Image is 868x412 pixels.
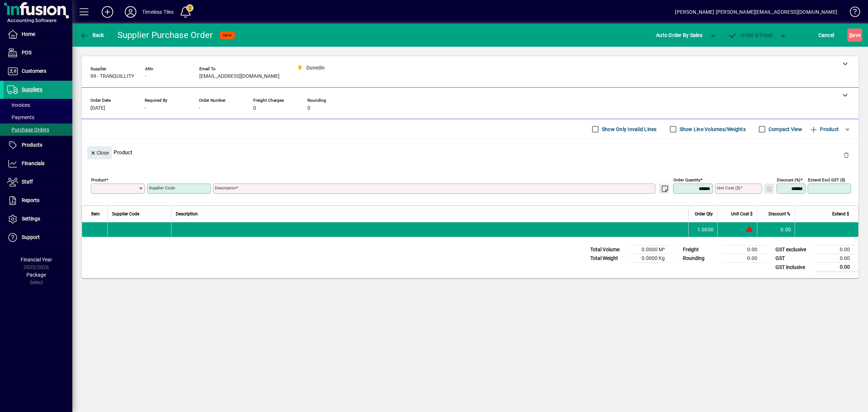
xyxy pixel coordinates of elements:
[26,272,46,278] span: Package
[679,254,723,263] td: Rounding
[678,126,746,133] label: Show Line Volumes/Weights
[22,68,46,74] span: Customers
[838,152,855,158] app-page-header-button: Delete
[587,254,630,263] td: Total Weight
[675,6,837,18] div: [PERSON_NAME] [PERSON_NAME][EMAIL_ADDRESS][DOMAIN_NAME]
[769,210,790,218] span: Discount %
[587,245,630,254] td: Total Volume
[90,147,109,159] span: Close
[112,210,139,218] span: Supplier Code
[22,87,42,92] span: Suppliers
[149,185,175,190] mat-label: Supplier Code
[630,245,673,254] td: 0.0000 M³
[72,29,112,42] app-page-header-button: Back
[7,127,49,133] span: Purchase Orders
[22,50,31,55] span: POS
[849,32,852,38] span: S
[78,29,106,42] button: Back
[253,105,256,111] span: 0
[652,29,706,42] button: Auto Order By Sales
[695,210,713,218] span: Order Qty
[679,245,723,254] td: Freight
[90,73,134,79] span: 99 - TRANQUILLITY
[717,185,740,190] mat-label: Unit Cost ($)
[4,44,72,62] a: POS
[723,245,766,254] td: 0.00
[777,177,800,182] mat-label: Discount (%)
[688,222,717,237] td: 1.0000
[199,73,280,79] span: [EMAIL_ADDRESS][DOMAIN_NAME]
[21,257,52,262] span: Financial Year
[723,254,766,263] td: 0.00
[96,5,119,18] button: Add
[815,245,859,254] td: 0.00
[815,263,859,272] td: 0.00
[832,210,849,218] span: Extend $
[673,177,700,182] mat-label: Order Quantity
[4,99,72,111] a: Invoices
[728,32,773,38] span: Order & Email
[4,25,72,43] a: Home
[4,123,72,136] a: Purchase Orders
[4,136,72,154] a: Products
[22,234,40,240] span: Support
[82,139,859,165] div: Product
[22,142,42,148] span: Products
[767,126,802,133] label: Compact View
[4,192,72,210] a: Reports
[22,179,33,185] span: Staff
[22,160,44,166] span: Financials
[4,62,72,80] a: Customers
[808,177,845,182] mat-label: Extend excl GST ($)
[91,177,106,182] mat-label: Product
[4,173,72,191] a: Staff
[847,29,862,42] button: Save
[85,149,114,156] app-page-header-button: Close
[4,210,72,228] a: Settings
[80,32,104,38] span: Back
[772,263,815,272] td: GST inclusive
[7,114,34,120] span: Payments
[215,185,236,190] mat-label: Description
[87,146,112,159] button: Close
[142,6,174,18] div: Timeless Tiles
[7,102,30,108] span: Invoices
[199,105,200,111] span: -
[772,245,815,254] td: GST exclusive
[600,126,657,133] label: Show Only Invalid Lines
[815,254,859,263] td: 0.00
[145,105,146,111] span: -
[4,228,72,247] a: Support
[118,29,213,41] div: Supplier Purchase Order
[90,105,105,111] span: [DATE]
[731,210,753,218] span: Unit Cost $
[223,33,232,38] span: NEW
[4,155,72,173] a: Financials
[307,105,310,111] span: 0
[757,222,795,237] td: 0.00
[22,216,40,222] span: Settings
[4,111,72,123] a: Payments
[844,1,859,25] a: Knowledge Base
[656,29,702,41] span: Auto Order By Sales
[630,254,673,263] td: 0.0000 Kg
[838,146,855,164] button: Delete
[145,73,146,79] span: -
[119,5,142,18] button: Profile
[817,29,836,42] button: Cancel
[849,29,860,41] span: ave
[91,210,100,218] span: Item
[818,29,834,41] span: Cancel
[772,254,815,263] td: GST
[725,29,776,42] button: Order & Email
[22,31,35,37] span: Home
[176,210,198,218] span: Description
[22,197,39,203] span: Reports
